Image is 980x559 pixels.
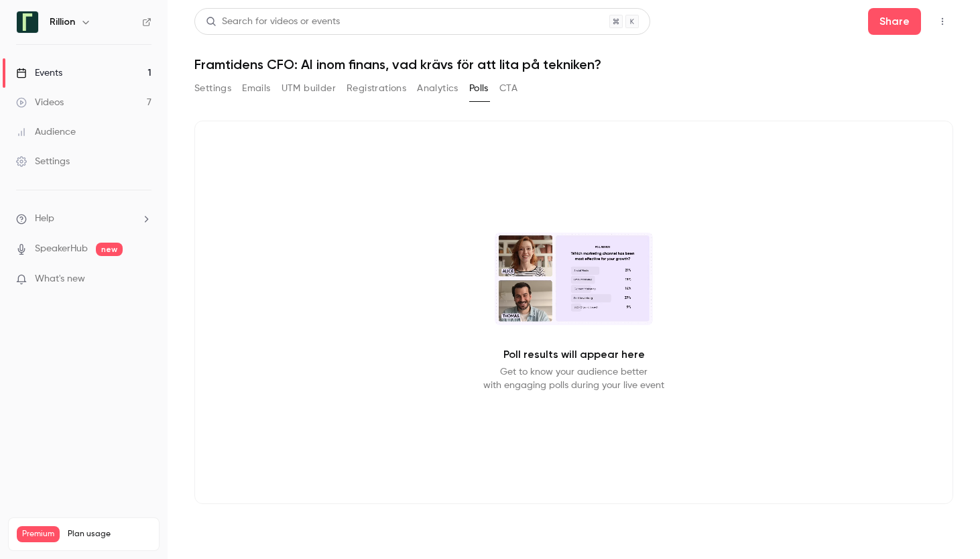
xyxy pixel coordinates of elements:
[68,529,151,540] span: Plan usage
[483,365,664,392] p: Get to know your audience better with engaging polls during your live event
[16,155,70,168] div: Settings
[16,66,62,80] div: Events
[868,8,921,35] button: Share
[194,56,953,72] h1: Framtidens CFO: AI inom finans, vad krävs för att lita på tekniken?​
[194,78,231,99] button: Settings
[50,15,75,29] h6: Rillion
[35,242,88,256] a: SpeakerHub
[16,212,151,226] li: help-dropdown-opener
[135,273,151,286] iframe: Noticeable Trigger
[35,272,85,286] span: What's new
[242,78,270,99] button: Emails
[282,78,336,99] button: UTM builder
[16,125,76,139] div: Audience
[17,526,60,542] span: Premium
[96,243,123,256] span: new
[347,78,406,99] button: Registrations
[503,347,645,363] p: Poll results will appear here
[417,78,458,99] button: Analytics
[206,15,340,29] div: Search for videos or events
[17,11,38,33] img: Rillion
[469,78,489,99] button: Polls
[499,78,517,99] button: CTA
[16,96,64,109] div: Videos
[35,212,54,226] span: Help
